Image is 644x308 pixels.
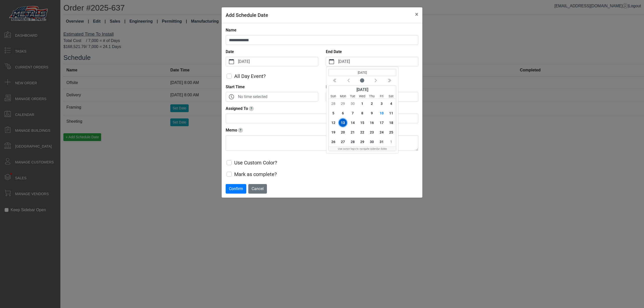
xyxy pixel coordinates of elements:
[386,127,396,137] div: Saturday, October 25, 2025
[386,137,396,147] div: Saturday, November 1, 2025
[329,108,338,118] div: Sunday, October 5, 2025
[339,138,347,146] span: 27
[367,127,377,137] div: Thursday, October 23, 2025
[367,118,377,127] div: Thursday, October 16, 2025
[368,138,376,146] span: 30
[348,137,357,147] div: Tuesday, October 28, 2025
[377,108,386,118] div: Friday, October 10, 2025 (Today)
[367,99,377,108] div: Thursday, October 2, 2025
[329,127,338,137] div: Sunday, October 19, 2025
[387,128,395,136] span: 25
[367,137,377,147] div: Thursday, October 30, 2025
[329,137,338,147] div: Sunday, October 26, 2025
[329,109,337,117] span: 5
[329,138,337,146] span: 26
[326,49,342,54] strong: End Date
[328,77,396,84] div: Calendar navigation
[226,106,248,111] strong: Assigned To
[339,128,347,136] span: 20
[386,108,396,118] div: Saturday, October 11, 2025
[348,108,357,118] div: Tuesday, October 7, 2025
[358,138,366,146] span: 29
[349,128,357,136] span: 21
[337,57,418,66] label: [DATE]
[368,109,376,117] span: 9
[357,137,367,147] div: Wednesday, October 29, 2025
[377,118,386,127] div: Friday, October 17, 2025
[383,77,396,84] button: Next year
[357,99,367,108] div: Wednesday, October 1, 2025
[378,128,386,136] span: 24
[339,109,347,117] span: 6
[338,99,348,108] div: Monday, September 29, 2025
[349,119,357,127] span: 14
[348,99,357,108] div: Tuesday, September 30, 2025
[358,119,366,127] span: 15
[326,57,337,66] button: calendar
[338,127,348,137] div: Monday, October 20, 2025
[355,77,369,84] button: Current month
[378,138,386,146] span: 31
[346,78,351,83] svg: chevron left
[329,147,396,151] div: Use cursor keys to navigate calendar dates
[358,109,366,117] span: 8
[387,78,392,83] svg: chevron double left
[386,118,396,127] div: Saturday, October 18, 2025
[349,138,357,146] span: 28
[387,138,395,146] span: 1
[237,92,318,101] label: No time selected
[237,57,318,66] label: [DATE]
[229,186,243,191] span: Confirm
[329,94,338,99] small: Sunday
[358,71,367,74] bdi: [DATE]
[378,119,386,127] span: 17
[338,94,348,99] small: Monday
[386,99,396,108] div: Saturday, October 4, 2025
[329,128,337,136] span: 19
[226,92,237,101] button: clock
[226,57,237,66] button: calendar
[367,108,377,118] div: Thursday, October 9, 2025
[229,94,234,99] svg: clock
[378,109,386,117] span: 10
[329,118,338,127] div: Sunday, October 12, 2025
[234,72,266,80] label: All Day Event?
[338,118,348,127] div: Monday, October 13, 2025 (Selected date)
[226,11,268,19] h5: Add Schedule Date
[377,99,386,108] div: Friday, October 3, 2025
[367,94,377,99] small: Thursday
[249,106,254,111] span: Track who this date is assigned to this date - delviery driver, install crew, etc
[387,119,395,127] span: 18
[377,94,386,99] small: Friday
[377,137,386,147] div: Friday, October 31, 2025
[358,100,366,108] span: 1
[234,170,277,178] label: Mark as complete?
[349,100,357,108] span: 30
[329,99,338,108] div: Sunday, September 28, 2025
[226,184,246,194] button: Confirm
[338,108,348,118] div: Monday, October 6, 2025
[328,77,342,84] button: Previous year
[226,84,245,89] strong: Start Time
[329,59,334,64] svg: calendar
[368,128,376,136] span: 23
[374,78,378,83] svg: chevron left
[357,108,367,118] div: Wednesday, October 8, 2025
[378,100,386,108] span: 3
[338,137,348,147] div: Monday, October 27, 2025
[226,49,234,54] strong: Date
[333,78,337,83] svg: chevron double left
[348,127,357,137] div: Tuesday, October 21, 2025
[411,7,422,21] button: Close
[329,86,396,94] div: [DATE]
[234,159,277,166] label: Use Custom Color?
[348,118,357,127] div: Tuesday, October 14, 2025
[339,119,347,127] span: 13
[357,94,367,99] small: Wednesday
[329,100,337,108] span: 28
[357,127,367,137] div: Wednesday, October 22, 2025
[386,94,396,99] small: Saturday
[342,77,355,84] button: Previous month
[387,100,395,108] span: 4
[357,118,367,127] div: Wednesday, October 15, 2025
